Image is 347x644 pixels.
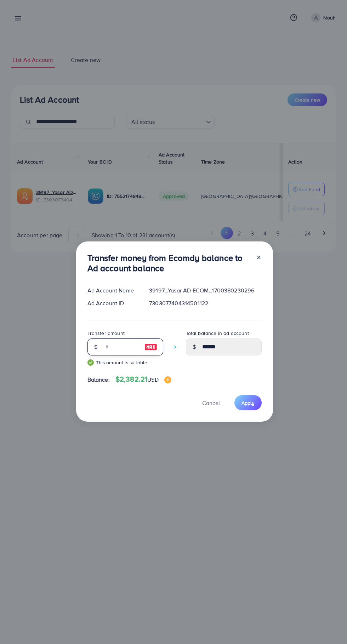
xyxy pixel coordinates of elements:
iframe: Chat [317,612,342,639]
span: Apply [241,399,255,406]
span: USD [147,376,158,383]
img: image [144,343,157,351]
h4: $2,382.21 [115,375,171,384]
div: Ad Account ID [82,299,144,307]
div: 7303077404314501122 [143,299,267,307]
img: image [164,376,171,383]
button: Apply [234,395,262,410]
img: guide [87,359,94,366]
button: Cancel [193,395,229,410]
span: Balance: [87,376,110,384]
small: This amount is suitable [87,359,163,366]
div: 39197_Yasar AD ECOM_1700380230296 [143,286,267,295]
label: Transfer amount [87,330,125,337]
label: Total balance in ad account [186,330,249,337]
h3: Transfer money from Ecomdy balance to Ad account balance [87,253,250,273]
span: Cancel [202,399,220,407]
div: Ad Account Name [82,286,144,295]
